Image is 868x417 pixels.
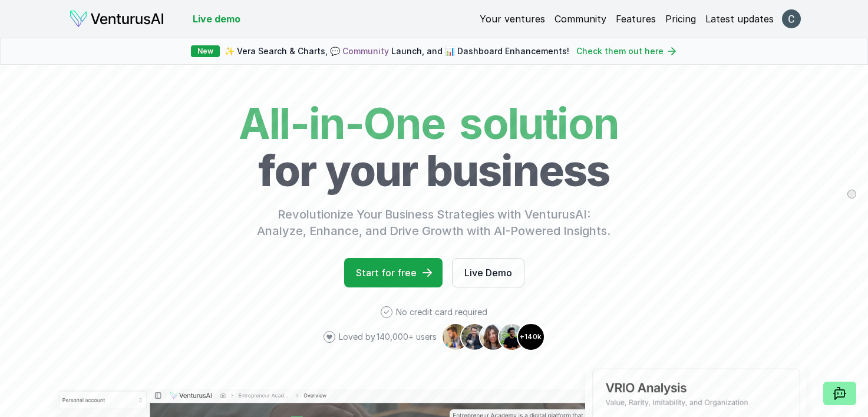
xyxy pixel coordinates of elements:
a: Latest updates [705,12,774,26]
img: ACg8ocJqdi4SD9WNEXP1KnaovckPOP16JmcaLtxMIL0b-D7wVdr8-Q=s96-c [782,9,801,28]
img: Avatar 2 [460,323,489,351]
a: Features [616,12,656,26]
img: Avatar 3 [479,323,507,351]
a: Live Demo [452,258,524,287]
img: Avatar 4 [498,323,526,351]
span: ✨ Vera Search & Charts, 💬 Launch, and 📊 Dashboard Enhancements! [225,45,569,57]
a: Check them out here [576,45,678,57]
a: Your ventures [480,12,545,26]
a: Start for free [344,258,443,287]
img: Avatar 1 [441,323,470,351]
a: Community [342,46,389,56]
img: logo [69,9,164,28]
a: Community [555,12,606,26]
a: Live demo [193,12,240,26]
img: hide.svg [848,190,856,198]
div: New [191,45,220,57]
a: Pricing [665,12,696,26]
